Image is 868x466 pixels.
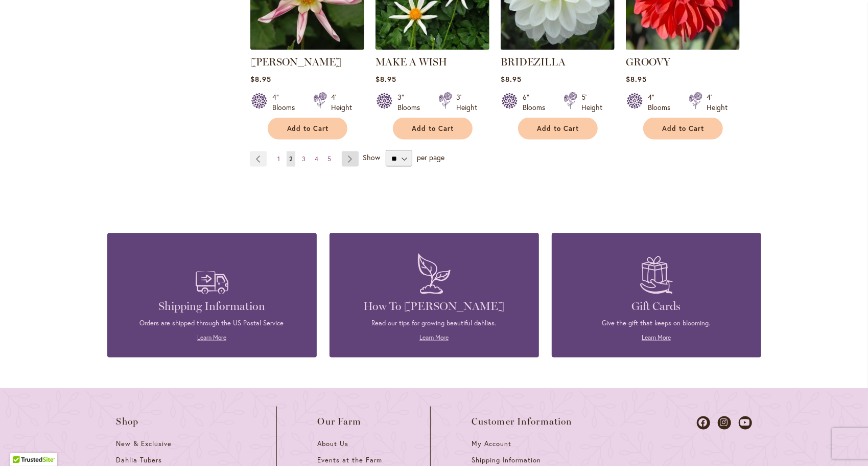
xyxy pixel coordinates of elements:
[397,92,426,113] div: 3" Blooms
[318,440,349,449] span: About Us
[272,92,301,113] div: 4" Blooms
[197,334,226,341] a: Learn More
[419,334,449,341] a: Learn More
[8,430,36,458] iframe: Launch Accessibility Center
[581,92,602,113] div: 5' Height
[268,118,347,140] button: Add to Cart
[116,417,139,427] span: Shop
[537,124,579,133] span: Add to Cart
[250,56,341,68] a: [PERSON_NAME]
[327,155,331,163] span: 5
[250,74,271,84] span: $8.95
[376,56,447,68] a: MAKE A WISH
[345,299,524,314] h4: How To [PERSON_NAME]
[663,124,705,133] span: Add to Cart
[116,456,162,465] span: Dahlia Tubers
[393,118,473,140] button: Add to Cart
[277,155,280,163] span: 1
[376,74,396,84] span: $8.95
[250,42,364,52] a: WILLIE WILLIE
[315,155,318,163] span: 4
[567,299,746,314] h4: Gift Cards
[331,92,352,113] div: 4' Height
[116,440,172,449] span: New & Exclusive
[318,417,362,427] span: Our Farm
[417,153,444,163] span: per page
[287,124,329,133] span: Add to Cart
[626,56,670,68] a: GROOVY
[472,417,573,427] span: Customer Information
[626,74,647,84] span: $8.95
[289,155,293,163] span: 2
[299,151,308,167] a: 3
[472,440,511,449] span: My Account
[472,456,541,465] span: Shipping Information
[518,118,598,140] button: Add to Cart
[123,319,301,328] p: Orders are shipped through the US Postal Service
[739,416,752,430] a: Dahlias on Youtube
[718,416,731,430] a: Dahlias on Instagram
[707,92,728,113] div: 4' Height
[345,319,524,328] p: Read our tips for growing beautiful dahlias.
[567,319,746,328] p: Give the gift that keeps on blooming.
[643,118,723,140] button: Add to Cart
[376,42,489,52] a: MAKE A WISH
[312,151,321,167] a: 4
[325,151,334,167] a: 5
[626,42,740,52] a: GROOVY
[412,124,454,133] span: Add to Cart
[456,92,477,113] div: 3' Height
[123,299,301,314] h4: Shipping Information
[275,151,283,167] a: 1
[501,42,615,52] a: BRIDEZILLA
[642,334,671,341] a: Learn More
[697,416,710,430] a: Dahlias on Facebook
[523,92,551,113] div: 6" Blooms
[648,92,676,113] div: 4" Blooms
[302,155,306,163] span: 3
[363,153,380,163] span: Show
[501,74,522,84] span: $8.95
[501,56,566,68] a: BRIDEZILLA
[318,456,382,465] span: Events at the Farm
